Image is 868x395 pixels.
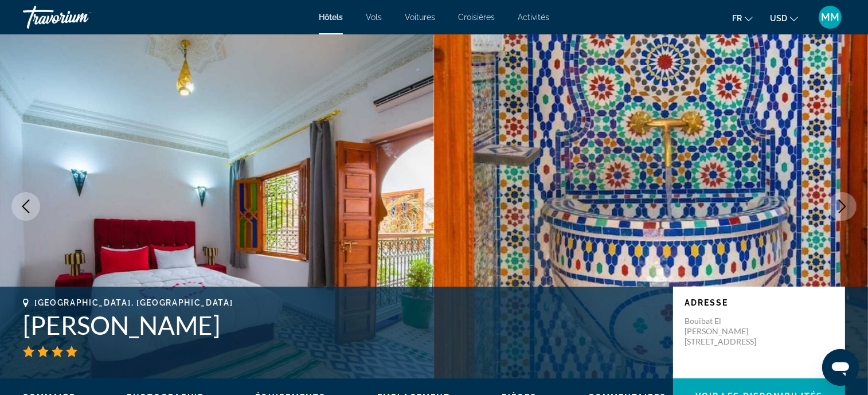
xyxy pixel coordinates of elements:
[34,298,233,307] span: [GEOGRAPHIC_DATA], [GEOGRAPHIC_DATA]
[732,10,753,26] button: Change language
[815,5,845,29] button: User Menu
[11,192,40,221] button: Previous image
[822,349,859,386] iframe: Bouton de lancement de la fenêtre de messagerie
[458,13,495,22] a: Croisières
[821,11,839,23] span: MM
[770,10,798,26] button: Change currency
[828,192,857,221] button: Next image
[405,13,435,22] a: Voitures
[732,14,742,23] span: fr
[770,14,787,23] span: USD
[366,13,382,22] a: Vols
[518,13,549,22] a: Activités
[23,2,138,32] a: Travorium
[319,13,343,22] a: Hôtels
[23,310,662,340] h1: [PERSON_NAME]
[685,298,834,307] p: Adresse
[685,316,776,347] p: Bouibat El [PERSON_NAME][STREET_ADDRESS]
